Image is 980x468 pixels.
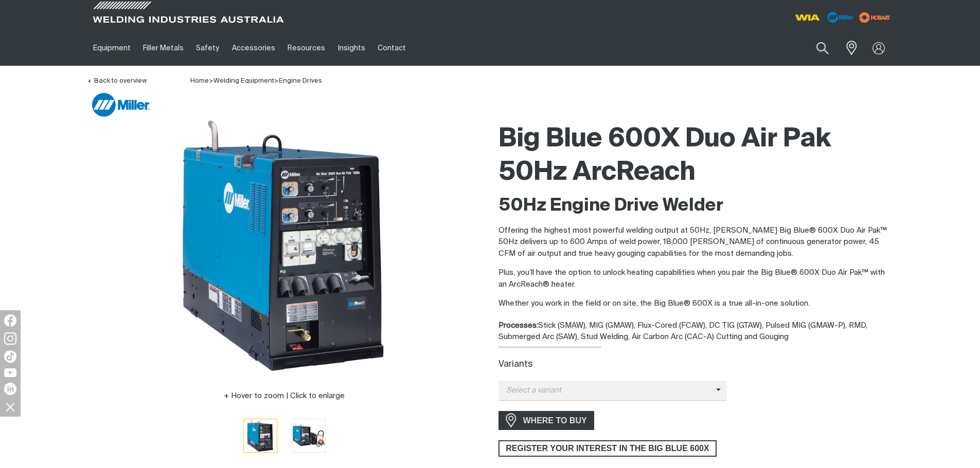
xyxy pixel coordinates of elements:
[500,440,716,457] span: REGISTER YOUR INTEREST IN THE BIG BLUE 600X
[792,36,840,60] input: Product name or item number...
[498,360,532,369] label: Variants
[498,123,894,190] h1: Big Blue 600X Duo Air Pak 50Hz ArcReach
[4,314,16,327] img: Facebook
[292,419,325,452] img: Big Blue 600X Duo Air Pak 50Hz ArcReach
[516,413,594,429] span: WHERE TO BUY
[371,30,412,66] a: Contact
[190,78,209,84] a: Home
[498,322,538,329] strong: Processes:
[226,30,281,66] a: Accessories
[156,118,413,375] img: Big Blue 600X Duo Air Pak 50Hz ArcReach
[243,419,277,453] button: Go to slide 1
[498,225,894,260] p: Offering the highest most powerful welding output at 50Hz, [PERSON_NAME] Big Blue® 600X Duo Air P...
[209,78,213,84] span: >
[281,30,331,66] a: Resources
[4,383,16,395] img: LinkedIn
[213,78,274,84] a: Welding Equipment
[498,298,894,310] p: Whether you work in the field or on site, the Big Blue® 600X is a true all-in-one solution.
[87,30,692,66] nav: Main
[498,195,894,217] h2: 50Hz Engine Drive Welder
[218,390,351,402] button: Hover to zoom | Click to enlarge
[190,30,225,66] a: Safety
[498,411,595,430] a: WHERE TO BUY
[331,30,371,66] a: Insights
[498,440,717,457] a: REGISTER YOUR INTEREST IN THE BIG BLUE 600X
[292,419,326,453] button: Go to slide 2
[2,398,19,416] img: hide socials
[4,332,16,345] img: Instagram
[4,368,16,377] img: YouTube
[498,385,716,397] span: Select a variant
[244,419,277,452] img: Big Blue 600X Duo Air Pak 50Hz ArcReach
[4,350,16,363] img: TikTok
[137,30,190,66] a: Filler Metals
[498,267,894,290] p: Plus, you’ll have the option to unlock heating capabilities when you pair the Big Blue® 600X Duo ...
[274,78,279,84] span: >
[498,320,894,343] div: Stick (SMAW), MIG (GMAW), Flux-Cored (FCAW), DC TIG (GTAW), Pulsed MIG (GMAW-P), RMD, Submerged A...
[856,10,894,25] img: miller
[87,78,147,84] a: Back to overview
[87,30,137,66] a: Equipment
[805,36,840,60] button: Search products
[279,78,322,84] a: Engine Drives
